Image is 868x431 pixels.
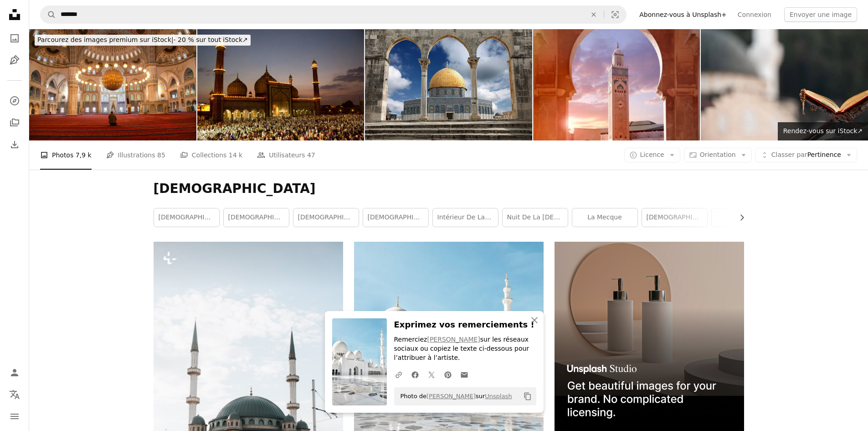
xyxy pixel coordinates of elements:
a: Rendez-vous sur iStock↗ [778,122,868,140]
a: [PERSON_NAME] [426,393,476,400]
a: [DEMOGRAPHIC_DATA] [363,208,428,227]
h3: Exprimez vos remerciements ! [394,318,536,332]
button: Classer parPertinence [755,148,857,162]
button: Langue [5,385,24,404]
button: Orientation [684,148,752,162]
a: Abonnez-vous à Unsplash+ [634,7,732,22]
span: Orientation [700,151,736,158]
a: Intérieur de la [DEMOGRAPHIC_DATA] [433,208,498,227]
a: [DEMOGRAPHIC_DATA] [154,208,219,227]
a: Photos [5,29,24,47]
h1: [DEMOGRAPHIC_DATA] [154,181,744,197]
form: Rechercher des visuels sur tout le site [40,5,627,24]
a: Explorer [5,92,24,110]
a: Collections [5,114,24,132]
span: 85 [157,150,165,160]
a: Parcourez des images premium sur iStock|- 20 % sur tout iStock↗ [29,29,256,51]
span: Parcourez des images premium sur iStock | [37,36,174,43]
a: Unsplash [485,393,512,400]
a: [DATE] [712,208,777,227]
img: Quran on lectern outdoors [701,29,868,140]
span: Classer par [771,151,807,158]
span: 47 [307,150,315,160]
a: Partager par mail [456,365,473,384]
a: Connexion / S’inscrire [5,363,24,382]
span: 14 k [229,150,242,160]
a: [PERSON_NAME] [427,336,480,343]
div: - 20 % sur tout iStock ↗ [35,35,251,46]
button: Copier dans le presse-papier [520,389,535,404]
a: Partagez-leTwitter [423,365,440,384]
img: Un musulman prie dans la mosquée de Kocatepe. [29,29,196,140]
img: Mosquée Hassan II [533,29,700,140]
a: Illustrations 85 [106,140,165,170]
button: Licence [624,148,680,162]
a: Historique de téléchargement [5,135,24,154]
a: [DEMOGRAPHIC_DATA] [642,208,707,227]
img: Foule devant Jama Masjid [197,29,365,140]
a: Connexion [732,7,777,22]
a: Partagez-lePinterest [440,365,456,384]
span: Pertinence [771,151,841,160]
a: un grand bâtiment avec deux tours et un dôme [154,356,343,364]
a: [DEMOGRAPHIC_DATA] [293,208,359,227]
button: Menu [5,407,24,426]
a: Utilisateurs 47 [257,140,315,170]
button: faire défiler la liste vers la droite [734,208,744,227]
a: Nuit de la [DEMOGRAPHIC_DATA] [503,208,568,227]
span: Rendez-vous sur iStock ↗ [783,127,863,135]
a: Partagez-leFacebook [407,365,423,384]
a: La Mecque [572,208,637,227]
a: Collections 14 k [180,140,242,170]
img: Jerusalem Dome of the Rock [365,29,532,140]
a: [DEMOGRAPHIC_DATA] [224,208,289,227]
p: Remerciez sur les réseaux sociaux ou copiez le texte ci-dessous pour l’attribuer à l’artiste. [394,335,536,363]
button: Rechercher sur Unsplash [41,6,56,23]
button: Envoyer une image [784,7,857,22]
button: Recherche de visuels [604,6,626,23]
span: Photo de sur [396,389,512,404]
button: Effacer [584,6,604,23]
a: Illustrations [5,51,24,69]
span: Licence [640,151,664,158]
